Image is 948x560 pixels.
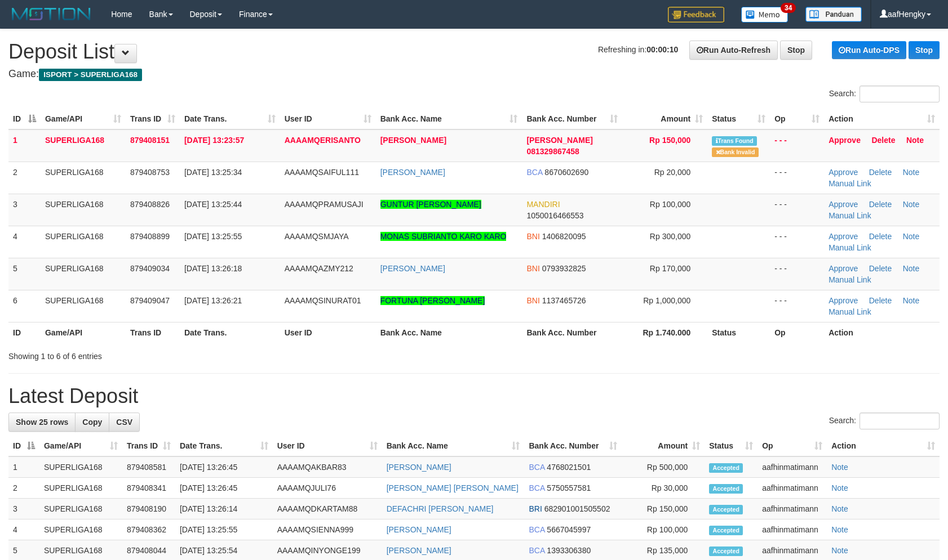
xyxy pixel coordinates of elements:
td: SUPERLIGA168 [41,226,126,258]
span: 879409034 [130,264,170,273]
a: Note [906,136,924,145]
td: SUPERLIGA168 [41,129,126,162]
span: Accepted [709,463,743,473]
th: Op: activate to sort column ascending [770,109,824,129]
span: BCA [529,546,544,555]
a: Note [903,296,920,305]
th: ID [8,322,41,343]
span: Copy 1406820095 to clipboard [542,232,586,241]
span: Similar transaction found [712,136,757,146]
th: Bank Acc. Number [522,322,622,343]
th: Status: activate to sort column ascending [705,436,757,456]
a: Manual Link [829,179,871,188]
strong: 00:00:10 [646,45,678,54]
span: CSV [116,418,132,427]
span: Copy 1050016466553 to clipboard [526,211,583,220]
h1: Latest Deposit [8,385,940,407]
a: Manual Link [829,211,871,220]
a: Note [831,546,848,555]
span: Copy 5667045997 to clipboard [547,525,591,534]
a: [PERSON_NAME] [380,168,445,177]
th: Amount: activate to sort column ascending [622,436,705,456]
td: 4 [8,519,39,540]
span: Accepted [709,484,743,494]
label: Search: [829,86,940,102]
span: AAAAMQPRAMUSAJI [285,200,364,209]
td: - - - [770,226,824,258]
span: [DATE] 13:25:55 [184,232,242,241]
td: 879408190 [122,499,175,519]
span: BNI [526,264,539,273]
th: Action: activate to sort column ascending [827,436,940,456]
a: Note [831,483,848,492]
div: Showing 1 to 6 of 6 entries [8,346,387,362]
span: Accepted [709,526,743,535]
td: - - - [770,258,824,290]
span: [DATE] 13:25:34 [184,168,242,177]
a: [PERSON_NAME] [380,264,445,273]
span: BCA [529,483,544,492]
td: [DATE] 13:25:55 [175,519,273,540]
td: SUPERLIGA168 [39,456,122,478]
span: Rp 1,000,000 [643,296,690,305]
span: Bank is not match [712,147,758,157]
th: User ID [280,322,376,343]
img: Feedback.jpg [668,7,724,23]
td: 879408581 [122,456,175,478]
th: Op: activate to sort column ascending [757,436,827,456]
a: Run Auto-Refresh [689,41,778,60]
span: ISPORT > SUPERLIGA168 [39,69,142,81]
a: DEFACHRI [PERSON_NAME] [387,504,494,513]
th: Date Trans.: activate to sort column ascending [175,436,273,456]
a: FORTUNA [PERSON_NAME] [380,296,485,305]
a: Note [903,168,920,177]
th: Date Trans.: activate to sort column ascending [180,109,280,129]
span: BCA [529,525,544,534]
a: Note [903,264,920,273]
td: SUPERLIGA168 [41,290,126,322]
td: 1 [8,129,41,162]
th: Game/API: activate to sort column ascending [39,436,122,456]
td: AAAAMQDKARTAM88 [273,499,382,519]
td: SUPERLIGA168 [39,499,122,519]
a: Manual Link [829,243,871,252]
a: [PERSON_NAME] [PERSON_NAME] [387,483,519,492]
span: Rp 300,000 [650,232,690,241]
a: [PERSON_NAME] [387,463,451,472]
th: Bank Acc. Number: activate to sort column ascending [524,436,622,456]
td: Rp 150,000 [622,499,705,519]
span: Rp 150,000 [649,136,690,145]
td: [DATE] 13:26:14 [175,499,273,519]
a: Copy [75,413,109,432]
td: SUPERLIGA168 [41,258,126,290]
span: [PERSON_NAME] [526,136,592,145]
td: SUPERLIGA168 [39,478,122,499]
span: [DATE] 13:25:44 [184,200,242,209]
a: Note [831,463,848,472]
a: Approve [829,168,858,177]
a: Stop [780,41,812,60]
td: - - - [770,129,824,162]
a: Show 25 rows [8,413,76,432]
td: Rp 30,000 [622,478,705,499]
span: Copy 4768021501 to clipboard [547,463,591,472]
a: Note [903,200,920,209]
td: [DATE] 13:26:45 [175,456,273,478]
a: Manual Link [829,275,871,284]
th: Action: activate to sort column ascending [824,109,940,129]
span: MANDIRI [526,200,560,209]
a: [PERSON_NAME] [387,525,451,534]
a: MONAS SUBRIANTO KARO KARO [380,232,507,241]
img: Button%20Memo.svg [741,7,788,23]
a: Delete [869,200,892,209]
span: 879409047 [130,296,170,305]
a: Approve [829,264,858,273]
th: User ID: activate to sort column ascending [273,436,382,456]
th: ID: activate to sort column descending [8,436,39,456]
th: Bank Acc. Number: activate to sort column ascending [522,109,622,129]
span: 879408899 [130,232,170,241]
th: Amount: activate to sort column ascending [622,109,707,129]
span: Copy 0793932825 to clipboard [542,264,586,273]
th: Date Trans. [180,322,280,343]
span: AAAAMQSAIFUL111 [285,168,359,177]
